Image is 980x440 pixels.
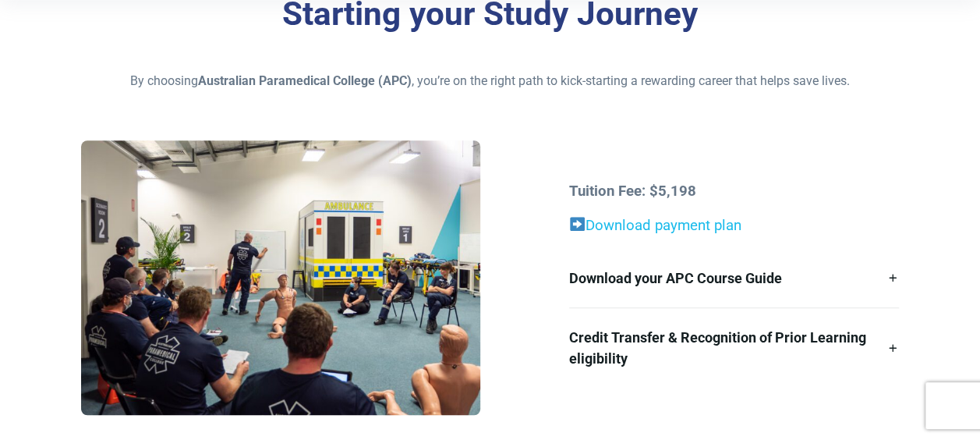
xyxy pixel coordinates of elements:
strong: Tuition Fee: $5,198 [569,183,696,200]
img: ➡️ [570,217,585,232]
strong: Australian Paramedical College (APC) [198,73,412,88]
a: Download payment plan [586,217,741,234]
p: By choosing , you’re on the right path to kick-starting a rewarding career that helps save lives. [81,72,898,90]
a: Download your APC Course Guide [569,249,899,307]
a: Credit Transfer & Recognition of Prior Learning eligibility [569,308,899,388]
